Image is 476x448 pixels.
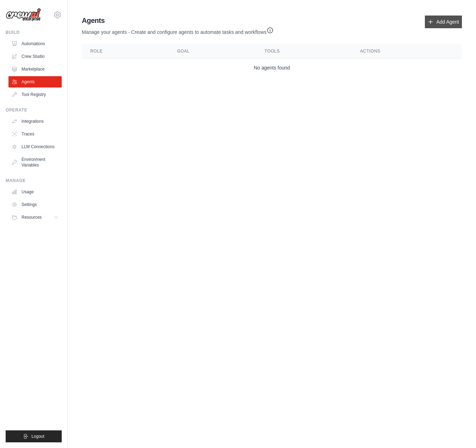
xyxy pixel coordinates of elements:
a: Tool Registry [8,89,62,100]
a: Settings [8,199,62,210]
img: Logo [6,8,41,22]
a: Automations [8,38,62,49]
p: Manage your agents - Create and configure agents to automate tasks and workflows [82,25,274,36]
a: Traces [8,128,62,140]
a: Marketplace [8,63,62,75]
th: Role [82,44,169,59]
a: LLM Connections [8,141,62,152]
a: Environment Variables [8,154,62,171]
div: Operate [6,107,62,113]
div: Build [6,30,62,35]
div: Manage [6,178,62,183]
span: Logout [31,434,44,439]
a: Add Agent [425,16,462,28]
th: Tools [256,44,352,59]
th: Goal [169,44,256,59]
button: Logout [6,430,62,442]
th: Actions [352,44,462,59]
a: Integrations [8,116,62,127]
a: Crew Studio [8,51,62,62]
button: Resources [8,212,62,223]
td: No agents found [82,59,462,77]
a: Usage [8,186,62,198]
h2: Agents [82,16,274,25]
span: Resources [22,214,42,220]
a: Agents [8,76,62,87]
